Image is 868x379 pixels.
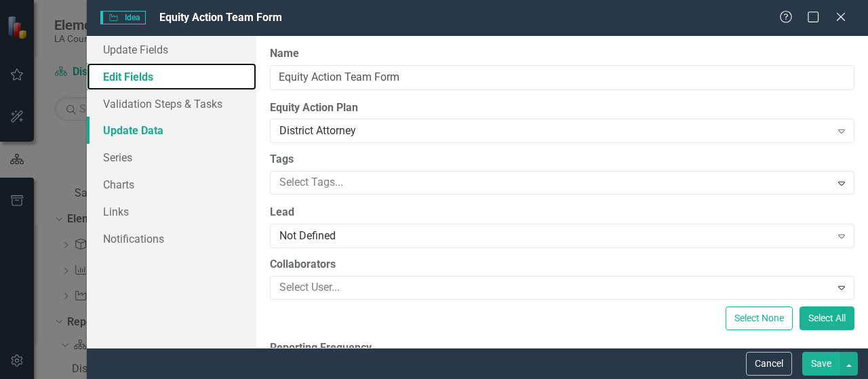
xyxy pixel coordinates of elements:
[87,117,256,144] a: Update Data
[279,228,831,244] div: Not Defined
[270,152,854,167] label: Tags
[159,11,282,24] span: Equity Action Team Form
[270,340,854,356] label: Reporting Frequency
[726,306,793,330] button: Select None
[87,225,256,252] a: Notifications
[87,198,256,225] a: Links
[270,46,854,62] label: Name
[100,11,146,24] span: Idea
[279,123,831,139] div: District Attorney
[87,90,256,117] a: Validation Steps & Tasks
[270,65,854,90] input: Idea Name
[270,257,854,273] label: Collaborators
[87,144,256,171] a: Series
[87,36,256,63] a: Update Fields
[270,100,854,116] label: Equity Action Plan
[746,352,792,376] button: Cancel
[87,171,256,198] a: Charts
[800,306,854,330] button: Select All
[87,63,256,90] a: Edit Fields
[802,352,840,376] button: Save
[270,205,854,220] label: Lead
